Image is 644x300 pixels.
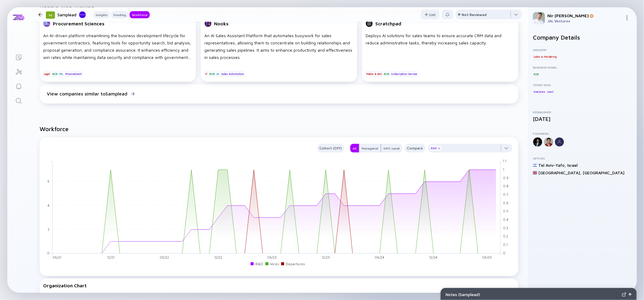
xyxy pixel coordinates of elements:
[65,71,82,77] div: Procurement
[437,147,441,150] div: x
[47,251,50,255] tspan: 0
[204,32,354,61] div: An AI Sales Assistant Platform that automates busywork for sales representatives, allowing them t...
[625,15,630,20] img: Menu
[40,16,196,84] a: Procurement SciencesAn AI-driven platform streamlining the business development lifecycle for gov...
[214,255,222,259] tspan: 12/22
[547,89,554,95] div: SaaS
[629,293,632,296] img: Open Notes
[421,10,439,19] div: List
[7,79,30,93] a: Reminders
[503,193,508,197] tspan: 0.7
[430,145,441,151] div: R&D
[40,125,518,132] h2: Workforce
[317,144,344,153] button: Cohort (Off)
[7,93,30,108] a: Search
[48,179,50,183] tspan: 6
[107,255,114,259] tspan: 12/21
[214,21,229,26] div: Nooks
[503,159,507,163] tspan: 1.1
[533,132,632,135] div: Founders
[375,255,385,259] tspan: 06/24
[446,292,620,297] div: Notes ( Samplead )
[405,144,425,153] button: Compare
[201,16,357,84] a: NooksAn AI Sales Assistant Platform that automates busywork for sales representatives, allowing t...
[47,91,127,96] div: View companies similar to Samplead
[160,255,169,259] tspan: 06/22
[317,145,344,152] div: Cohort (Off)
[533,34,632,41] h2: Company Details
[503,184,509,188] tspan: 0.8
[533,163,537,167] img: Israel Flag
[7,50,30,64] a: Lists
[567,163,578,168] div: Israel
[430,255,438,259] tspan: 12/24
[533,89,546,95] div: Analytics
[421,10,439,19] button: List
[533,171,537,175] img: United Kingdom Flag
[503,176,509,180] tspan: 0.9
[533,48,632,52] div: Industry
[362,16,518,84] a: ScratchpadDeploys AI solutions for sales teams to ensure accurate CRM data and reduce administrat...
[533,71,539,77] div: B2B
[220,71,245,77] div: Sales Automation
[43,71,51,77] div: Legal
[7,64,30,79] a: Investor Map
[375,21,401,26] div: Scratchpad
[366,71,383,77] div: Media & Ads
[503,209,509,213] tspan: 0.5
[383,71,389,77] div: B2B
[533,83,632,87] div: Other Tags
[533,53,557,60] div: Sales & Marketing
[43,32,192,61] div: An AI-driven platform streamlining the business development lifecycle for government contractors,...
[48,227,50,231] tspan: 2
[130,11,150,18] button: Workforce
[462,12,487,17] div: Not Reviewed
[93,11,110,18] button: Insights
[322,255,330,259] tspan: 12/23
[53,21,104,26] div: Procurement Sciences
[533,156,632,160] div: Offices
[381,144,402,153] button: VP/C-Level
[547,19,622,23] div: JAL Ventures
[359,144,381,153] button: Managerial
[52,71,58,77] div: B2B
[583,170,624,175] div: [GEOGRAPHIC_DATA]
[622,292,626,297] img: Expand Notes
[503,201,509,205] tspan: 0.6
[503,168,505,172] tspan: 1
[111,12,128,18] div: Funding
[503,251,506,255] tspan: 0
[503,226,508,230] tspan: 0.3
[538,163,566,168] div: Tel Aviv-Yafo ,
[533,12,545,24] img: Nir Profile Picture
[533,110,632,114] div: Established
[390,71,418,77] div: Subscription Service
[204,71,208,77] div: IT
[111,11,128,18] button: Funding
[533,66,632,69] div: Business Model
[43,283,515,288] div: Organization Chart
[46,11,55,19] div: 75
[350,144,359,153] button: All
[53,255,61,259] tspan: 06/21
[405,145,425,152] div: Compare
[381,145,402,151] div: VP/C-Level
[503,218,509,222] tspan: 0.4
[538,170,582,175] div: [GEOGRAPHIC_DATA] ,
[547,13,622,18] div: Nir [PERSON_NAME]
[503,243,508,247] tspan: 0.1
[359,145,381,151] div: Managerial
[366,32,515,61] div: Deploys AI solutions for sales teams to ensure accurate CRM data and reduce administrative tasks,...
[59,71,64,77] div: ML
[130,12,150,18] div: Workforce
[533,116,632,122] div: [DATE]
[93,12,110,18] div: Insights
[209,71,215,77] div: B2B
[503,234,508,238] tspan: 0.2
[57,11,86,18] div: Samplead
[482,255,492,259] tspan: 06/25
[48,203,50,207] tspan: 4
[216,71,220,77] div: AI
[267,255,277,259] tspan: 06/23
[350,145,359,151] div: All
